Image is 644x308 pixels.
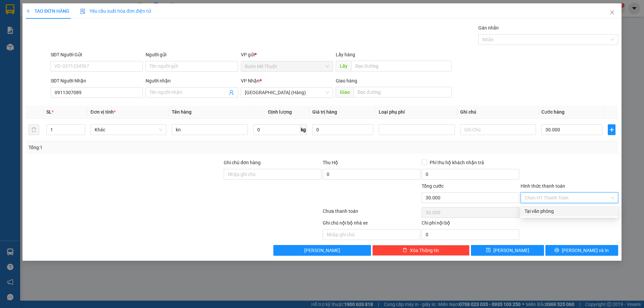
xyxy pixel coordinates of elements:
[241,78,260,83] span: VP Nhận
[336,78,357,83] span: Giao hàng
[372,245,470,256] button: deleteXóa Thông tin
[6,6,16,13] span: Gửi:
[603,3,622,22] button: Close
[51,77,143,84] div: SĐT Người Nhận
[146,77,238,84] div: Người nhận
[422,219,519,229] div: Chi phí nội bộ
[422,183,444,189] span: Tổng cước
[78,6,147,29] div: [GEOGRAPHIC_DATA] (Hàng)
[525,207,614,215] div: Tại văn phòng
[427,159,487,166] span: Phí thu hộ khách nhận trả
[312,124,373,135] input: 0
[608,127,615,132] span: plus
[322,207,421,219] div: Chưa thanh toán
[172,124,248,135] input: VD: Bàn, Ghế
[146,51,238,58] div: Người gửi
[80,8,151,14] span: Yêu cầu xuất hóa đơn điện tử
[80,9,86,14] img: icon
[172,109,192,115] span: Tên hàng
[224,169,321,180] input: Ghi chú đơn hàng
[336,61,351,71] span: Lấy
[376,106,457,119] th: Loại phụ phí
[458,106,539,119] th: Ghi chú
[245,87,329,98] span: Đà Nẵng (Hàng)
[541,109,565,115] span: Cước hàng
[521,183,565,189] label: Hình thức thanh toán
[241,51,333,58] div: VP gửi
[336,52,355,57] span: Lấy hàng
[493,247,529,254] span: [PERSON_NAME]
[268,109,292,115] span: Định lượng
[312,109,337,115] span: Giá trị hàng
[6,6,74,14] div: Buôn Mê Thuột
[29,144,249,151] div: Tổng: 1
[26,8,69,14] span: TẠO ĐƠN HÀNG
[5,42,75,50] div: 50.000
[323,229,420,240] input: Nhập ghi chú
[478,25,499,30] label: Gán nhãn
[78,6,95,13] span: Nhận:
[410,247,439,254] span: Xóa Thông tin
[304,247,340,254] span: [PERSON_NAME]
[29,124,39,135] button: delete
[354,87,452,98] input: Dọc đường
[224,160,261,165] label: Ghi chú đơn hàng
[245,61,329,71] span: Buôn Mê Thuột
[336,87,354,98] span: Giao
[323,219,420,229] div: Ghi chú nội bộ nhà xe
[554,248,559,253] span: printer
[46,109,52,115] span: SL
[229,90,234,95] span: user-add
[51,51,143,58] div: SĐT Người Gửi
[300,124,307,135] span: kg
[95,125,162,135] span: Khác
[26,9,31,13] span: plus
[323,160,338,165] span: Thu Hộ
[486,248,491,253] span: save
[91,109,116,115] span: Đơn vị tính
[273,245,371,256] button: [PERSON_NAME]
[471,245,544,256] button: save[PERSON_NAME]
[609,10,615,15] span: close
[78,29,147,38] div: 0932526565
[562,247,609,254] span: [PERSON_NAME] và In
[545,245,618,256] button: printer[PERSON_NAME] và In
[5,43,15,50] span: CR :
[351,61,452,71] input: Dọc đường
[608,124,615,135] button: plus
[460,124,536,135] input: Ghi Chú
[402,248,407,253] span: delete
